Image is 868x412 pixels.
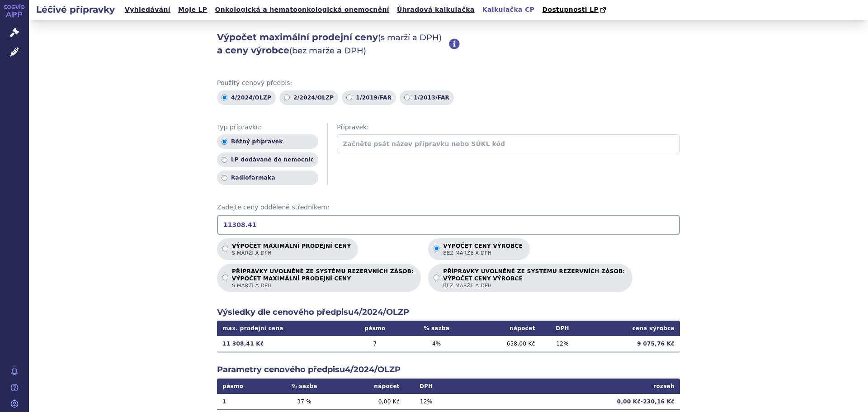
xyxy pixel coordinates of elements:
span: Zadejte ceny oddělené středníkem: [217,203,680,212]
th: pásmo [346,321,403,336]
label: Běžný přípravek [217,134,318,149]
input: 4/2024/OLZP [222,95,227,100]
td: 658,00 Kč [470,336,541,351]
th: % sazba [272,379,336,394]
td: 4 % [404,336,470,351]
label: LP dodávané do nemocnic [217,152,318,167]
input: Běžný přípravek [222,139,227,145]
span: (bez marže a DPH) [289,46,366,56]
p: Výpočet maximální prodejní ceny [232,243,351,256]
th: DPH [405,379,448,394]
input: 1/2019/FAR [346,95,352,100]
p: Výpočet ceny výrobce [443,243,523,256]
a: Dostupnosti LP [539,4,610,16]
a: Úhradová kalkulačka [394,4,477,16]
input: Výpočet maximální prodejní cenys marží a DPH [222,246,228,251]
td: 37 % [272,394,336,410]
span: s marží a DPH [232,282,414,289]
input: Radiofarmaka [222,175,227,181]
input: Začněte psát název přípravku nebo SÚKL kód [337,134,680,153]
span: bez marže a DPH [443,250,523,256]
label: 4/2024/OLZP [217,90,276,105]
a: Vyhledávání [122,4,173,16]
input: Zadejte ceny oddělené středníkem [217,215,680,235]
strong: VÝPOČET MAXIMÁLNÍ PRODEJNÍ CENY [232,275,414,282]
span: Typ přípravku: [217,123,318,132]
th: max. prodejní cena [217,321,346,336]
th: nápočet [470,321,541,336]
strong: VÝPOČET CENY VÝROBCE [443,275,625,282]
label: 2/2024/OLZP [279,90,338,105]
td: 7 [346,336,403,351]
td: 11 308,41 Kč [217,336,346,351]
th: rozsah [448,379,680,394]
td: 0,00 Kč - 230,16 Kč [448,394,680,410]
label: 1/2019/FAR [342,90,396,105]
p: PŘÍPRAVKY UVOLNĚNÉ ZE SYSTÉMU REZERVNÍCH ZÁSOB: [443,268,625,289]
span: s marží a DPH [232,250,351,256]
th: nápočet [336,379,405,394]
td: 9 075,76 Kč [584,336,680,351]
span: Přípravek: [337,123,680,132]
th: pásmo [217,379,272,394]
td: 12 % [541,336,585,351]
input: 2/2024/OLZP [284,95,290,100]
a: Kalkulačka CP [480,4,538,16]
input: 1/2013/FAR [404,95,410,100]
span: (s marží a DPH) [378,33,442,43]
th: % sazba [404,321,470,336]
a: Onkologická a hematoonkologická onemocnění [212,4,392,16]
td: 0,00 Kč [336,394,405,410]
h2: Výpočet maximální prodejní ceny a ceny výrobce [217,31,449,57]
label: Radiofarmaka [217,170,318,185]
h2: Výsledky dle cenového předpisu 4/2024/OLZP [217,307,680,318]
h2: Parametry cenového předpisu 4/2024/OLZP [217,364,680,375]
span: Dostupnosti LP [542,6,599,13]
input: PŘÍPRAVKY UVOLNĚNÉ ZE SYSTÉMU REZERVNÍCH ZÁSOB:VÝPOČET MAXIMÁLNÍ PRODEJNÍ CENYs marží a DPH [222,275,228,280]
th: DPH [541,321,585,336]
span: bez marže a DPH [443,282,625,289]
span: Použitý cenový předpis: [217,79,680,88]
h2: Léčivé přípravky [29,3,122,16]
td: 1 [217,394,272,410]
p: PŘÍPRAVKY UVOLNĚNÉ ZE SYSTÉMU REZERVNÍCH ZÁSOB: [232,268,414,289]
label: 1/2013/FAR [400,90,454,105]
input: LP dodávané do nemocnic [222,157,227,163]
th: cena výrobce [584,321,680,336]
input: Výpočet ceny výrobcebez marže a DPH [434,246,439,251]
td: 12 % [405,394,448,410]
a: Moje LP [175,4,210,16]
input: PŘÍPRAVKY UVOLNĚNÉ ZE SYSTÉMU REZERVNÍCH ZÁSOB:VÝPOČET CENY VÝROBCEbez marže a DPH [434,275,439,280]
